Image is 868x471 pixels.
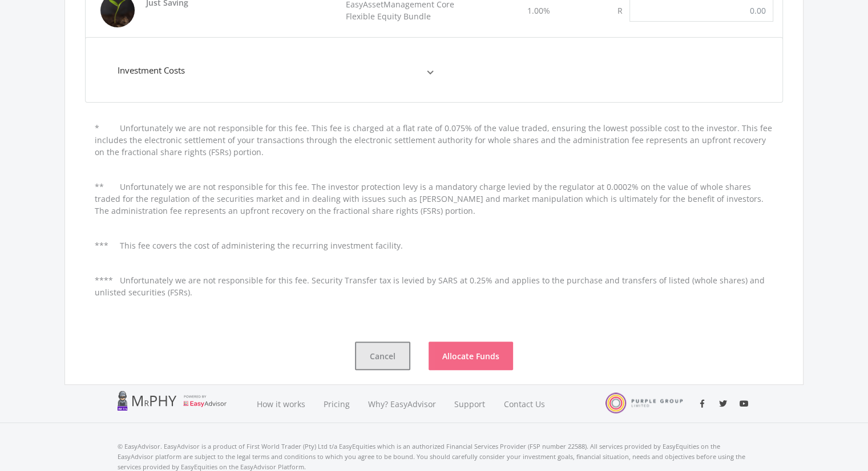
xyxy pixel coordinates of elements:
p: 1.00% [527,5,550,17]
p: Unfortunately we are not responsible for this fee. Security Transfer tax is levied by SARS at 0.2... [95,275,765,298]
a: Pricing [314,385,359,423]
a: Support [445,385,495,423]
button: Allocate Funds [429,342,513,370]
p: Unfortunately we are not responsible for this fee. The investor protection levy is a mandatory ch... [95,181,764,216]
p: This fee covers the cost of administering the recurring investment facility. [120,240,403,251]
div: Investment Costs [118,64,185,77]
a: Why? EasyAdvisor [359,385,445,423]
mat-expansion-panel-header: Investment Costs [104,47,446,93]
a: How it works [248,385,314,423]
button: Cancel [355,342,410,370]
a: Contact Us [495,385,555,423]
p: Unfortunately we are not responsible for this fee. This fee is charged at a flat rate of 0.075% o... [95,123,772,157]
